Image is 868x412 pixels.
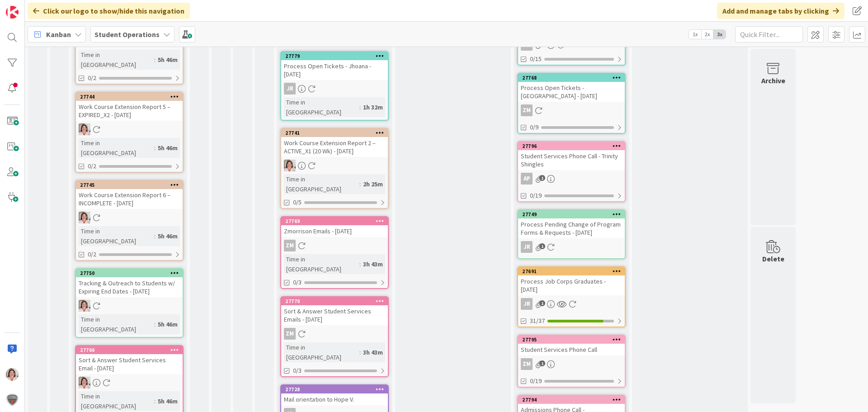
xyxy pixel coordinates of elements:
[281,52,388,60] div: 27779
[76,189,183,209] div: Work Course Extension Report 6 – INCOMPLETE - [DATE]
[80,94,183,100] div: 27744
[28,3,190,19] div: Click our logo to show/hide this navigation
[76,277,183,297] div: Tracking & Outreach to Students w/ Expiring End Dates - [DATE]
[280,51,389,121] a: 27779Process Open Tickets - Jhoana - [DATE]JRTime in [GEOGRAPHIC_DATA]:1h 32m
[522,397,625,403] div: 27794
[281,137,388,157] div: Work Course Extension Report 2 – ACTIVE_X1 (20 Wk) - [DATE]
[518,336,625,355] div: 27795Student Services Phone Call
[361,179,385,189] div: 2h 25m
[530,54,542,64] span: 0/15
[701,30,713,39] span: 2x
[281,129,388,137] div: 27741
[284,97,359,117] div: Time in [GEOGRAPHIC_DATA]
[281,385,388,405] div: 27728Mail orientation to Hope V.
[522,143,625,149] div: 27796
[285,298,388,304] div: 27770
[156,231,180,241] div: 5h 46m
[530,123,538,132] span: 0/9
[76,181,183,209] div: 27745Work Course Extension Report 6 – INCOMPLETE - [DATE]
[518,275,625,295] div: Process Job Corps Graduates - [DATE]
[76,101,183,121] div: Work Course Extension Report 5 – EXPIRED_X2 - [DATE]
[284,160,296,171] img: EW
[361,347,385,357] div: 3h 43m
[79,226,154,246] div: Time in [GEOGRAPHIC_DATA]
[281,60,388,80] div: Process Open Tickets - Jhoana - [DATE]
[762,253,784,264] div: Delete
[518,74,625,102] div: 27768Process Open Tickets - [GEOGRAPHIC_DATA] - [DATE]
[539,300,545,306] span: 1
[75,92,184,173] a: 27744Work Course Extension Report 5 – EXPIRED_X2 - [DATE]EWTime in [GEOGRAPHIC_DATA]:5h 46m0/2
[293,198,302,207] span: 0/5
[530,376,542,386] span: 0/19
[284,328,296,340] div: ZM
[154,396,156,406] span: :
[6,368,19,381] img: EW
[284,342,359,362] div: Time in [GEOGRAPHIC_DATA]
[156,55,180,65] div: 5h 46m
[518,336,625,344] div: 27795
[76,300,183,312] div: EW
[281,393,388,405] div: Mail orientation to Hope V.
[281,297,388,305] div: 27770
[88,73,96,83] span: 0/2
[6,6,19,19] img: Visit kanbanzone.com
[76,181,183,189] div: 27745
[522,336,625,343] div: 27795
[522,211,625,218] div: 27749
[518,74,625,82] div: 27768
[79,314,154,334] div: Time in [GEOGRAPHIC_DATA]
[76,93,183,121] div: 27744Work Course Extension Report 5 – EXPIRED_X2 - [DATE]
[518,142,625,170] div: 27796Student Services Phone Call - Trinity Shingles
[293,278,302,287] span: 0/3
[530,316,545,326] span: 31/37
[281,240,388,251] div: ZM
[76,377,183,388] div: EW
[521,358,533,370] div: ZM
[88,161,96,171] span: 0/2
[6,393,19,406] img: avatar
[284,174,359,194] div: Time in [GEOGRAPHIC_DATA]
[517,266,626,327] a: 27691Process Job Corps Graduates - [DATE]JR31/37
[281,217,388,237] div: 27769Zmorrison Emails - [DATE]
[88,250,96,259] span: 0/2
[518,241,625,253] div: JR
[521,173,533,185] div: AP
[76,346,183,354] div: 27766
[76,354,183,374] div: Sort & Answer Student Services Email - [DATE]
[76,93,183,101] div: 27744
[361,259,385,269] div: 3h 43m
[518,267,625,295] div: 27691Process Job Corps Graduates - [DATE]
[281,385,388,393] div: 27728
[79,123,90,135] img: EW
[284,254,359,274] div: Time in [GEOGRAPHIC_DATA]
[75,268,184,338] a: 27750Tracking & Outreach to Students w/ Expiring End Dates - [DATE]EWTime in [GEOGRAPHIC_DATA]:5h...
[94,30,160,39] b: Student Operations
[79,50,154,70] div: Time in [GEOGRAPHIC_DATA]
[280,296,389,377] a: 27770Sort & Answer Student Services Emails - [DATE]ZMTime in [GEOGRAPHIC_DATA]:3h 43m0/3
[539,243,545,249] span: 1
[518,298,625,310] div: JR
[281,129,388,157] div: 27741Work Course Extension Report 2 – ACTIVE_X1 (20 Wk) - [DATE]
[285,53,388,59] div: 27779
[735,26,803,43] input: Quick Filter...
[285,130,388,136] div: 27741
[281,160,388,171] div: EW
[359,179,361,189] span: :
[539,175,545,181] span: 1
[530,191,542,200] span: 0/19
[75,180,184,261] a: 27745Work Course Extension Report 6 – INCOMPLETE - [DATE]EWTime in [GEOGRAPHIC_DATA]:5h 46m0/2
[517,73,626,134] a: 27768Process Open Tickets - [GEOGRAPHIC_DATA] - [DATE]ZM0/9
[156,319,180,329] div: 5h 46m
[76,346,183,374] div: 27766Sort & Answer Student Services Email - [DATE]
[285,386,388,393] div: 27728
[154,319,156,329] span: :
[521,241,533,253] div: JR
[521,104,533,116] div: ZM
[281,83,388,95] div: JR
[518,344,625,355] div: Student Services Phone Call
[80,270,183,276] div: 27750
[79,138,154,158] div: Time in [GEOGRAPHIC_DATA]
[517,209,626,259] a: 27749Process Pending Change of Program Forms & Requests - [DATE]JR
[518,82,625,102] div: Process Open Tickets - [GEOGRAPHIC_DATA] - [DATE]
[154,143,156,153] span: :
